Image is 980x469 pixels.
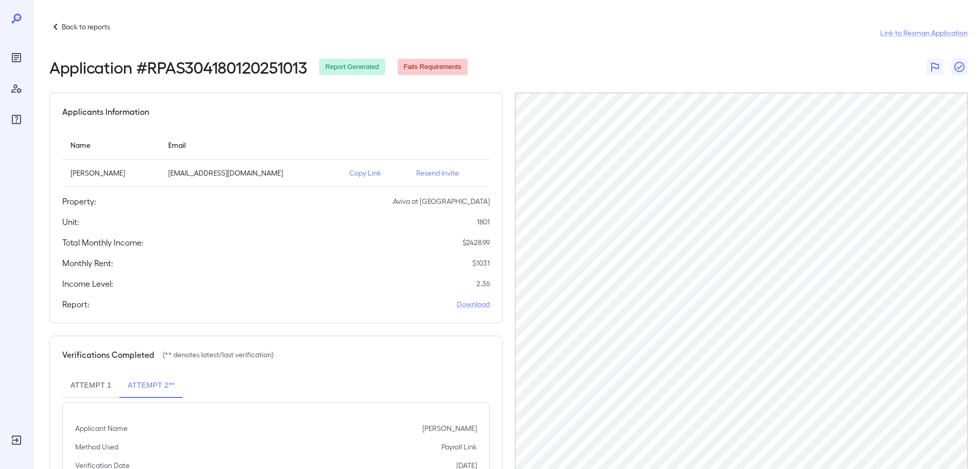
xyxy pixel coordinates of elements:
p: $ 1031 [472,258,490,268]
a: Download [457,299,490,309]
div: Reports [8,49,25,66]
p: 2.36 [476,279,490,289]
h5: Income Level: [62,277,113,290]
p: [EMAIL_ADDRESS][DOMAIN_NAME] [168,168,333,178]
div: FAQ [8,111,25,128]
p: Applicant Name [75,423,128,433]
p: Copy Link [349,168,400,178]
button: Attempt 1 [62,373,119,398]
button: Attempt 2** [119,373,183,398]
p: Method Used [75,442,118,452]
h5: Report: [62,298,90,310]
h5: Property: [62,195,96,207]
div: Manage Users [8,80,25,97]
button: Flag Report [926,59,943,75]
th: Email [160,130,341,160]
p: Payroll Link [441,442,477,452]
p: [PERSON_NAME] [70,168,152,178]
p: Aviva at [GEOGRAPHIC_DATA] [393,196,490,206]
button: Close Report [951,59,968,75]
p: Resend Invite [416,168,482,178]
p: Back to reports [62,22,110,32]
h5: Unit: [62,216,79,228]
h5: Verifications Completed [62,349,154,361]
span: Report Generated [319,62,385,72]
table: simple table [62,130,490,187]
p: 1801 [477,217,490,227]
p: [PERSON_NAME] [422,423,477,433]
h5: Monthly Rent: [62,257,113,269]
a: Link to Resman Application [880,28,968,38]
th: Name [62,130,160,160]
h5: Total Monthly Income: [62,236,144,249]
p: (** denotes latest/last verification) [163,350,274,360]
h2: Application # RPAS304180120251013 [49,58,307,76]
p: $ 2428.99 [462,237,490,248]
h5: Applicants Information [62,106,149,118]
div: Log Out [8,432,25,448]
span: Fails Requirements [398,62,468,72]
